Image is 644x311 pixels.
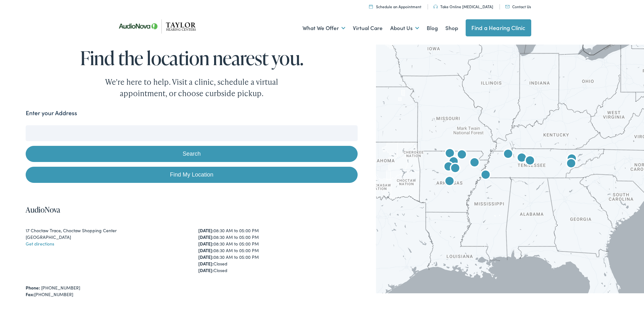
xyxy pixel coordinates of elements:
a: About Us [390,16,419,40]
div: Taylor Hearing Centers by AudioNova [564,152,579,167]
div: [GEOGRAPHIC_DATA] [26,234,185,240]
div: AudioNova [442,146,457,162]
a: Find My Location [26,167,357,183]
div: [PHONE_NUMBER] [26,291,357,298]
a: Get directions [26,240,54,247]
div: AudioNova [442,174,457,190]
strong: [DATE]: [198,227,214,233]
div: AudioNova [522,154,538,169]
a: Schedule an Appointment [369,4,421,9]
a: Find a Hearing Clinic [466,19,531,36]
div: AudioNova [467,156,482,171]
a: AudioNova [26,204,60,215]
div: AudioNova [441,160,456,175]
label: Enter your Address [26,109,77,118]
div: AudioNova [446,155,461,170]
a: [PHONE_NUMBER] [41,284,80,291]
a: Blog [427,16,438,40]
strong: [DATE]: [198,247,214,253]
a: Take Online [MEDICAL_DATA] [433,4,493,9]
div: AudioNova [448,161,463,177]
div: AudioNova [478,168,493,183]
div: AudioNova [501,147,516,162]
strong: [DATE]: [198,254,214,260]
button: Search [26,146,357,162]
strong: Phone: [26,284,40,291]
strong: [DATE]: [198,234,214,240]
div: 17 Choctaw Trace, Choctaw Shopping Center [26,227,185,234]
img: utility icon [505,5,510,8]
div: AudioNova [514,151,529,166]
strong: [DATE]: [198,260,214,267]
a: Contact Us [505,4,531,9]
h1: Find the location nearest you. [26,47,357,68]
strong: [DATE]: [198,267,214,273]
strong: Fax: [26,291,34,297]
strong: [DATE]: [198,240,214,247]
input: Enter your address or zip code [26,125,357,141]
div: AudioNova [454,148,469,163]
div: Taylor Hearing Centers by AudioNova [564,157,579,172]
div: We're here to help. Visit a clinic, schedule a virtual appointment, or choose curbside pickup. [90,76,293,99]
img: utility icon [433,5,438,9]
a: What We Offer [303,16,345,40]
div: 08:30 AM to 05:00 PM 08:30 AM to 05:00 PM 08:30 AM to 05:00 PM 08:30 AM to 05:00 PM 08:30 AM to 0... [198,227,358,274]
img: utility icon [369,4,373,9]
a: Virtual Care [353,16,383,40]
a: Shop [445,16,458,40]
